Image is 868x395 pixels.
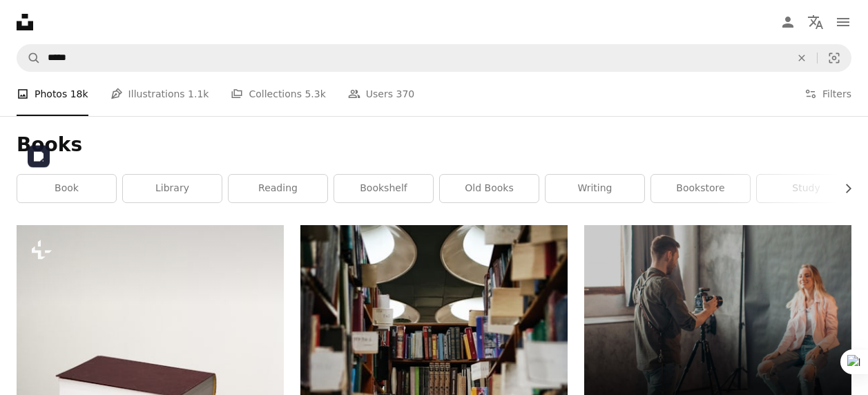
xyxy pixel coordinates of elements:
span: 5.3k [305,86,325,102]
button: Search Unsplash [17,45,41,71]
a: Log in / Sign up [774,8,802,36]
button: Visual search [818,45,851,71]
span: 1.1k [188,86,209,102]
button: Language [802,8,829,36]
a: writing [546,175,644,202]
button: Clear [787,45,817,71]
button: scroll list to the right [836,175,851,202]
form: Find visuals sitewide [17,44,851,72]
a: book [17,175,116,202]
button: Filters [804,72,851,116]
a: bookshelf [334,175,433,202]
a: reading [229,175,327,202]
a: study [757,175,856,202]
h1: Books [17,133,851,157]
button: Menu [829,8,857,36]
a: library [123,175,222,202]
span: 370 [396,86,415,102]
a: Illustrations 1.1k [110,72,209,116]
a: bookstore [651,175,750,202]
a: Users 370 [348,72,414,116]
a: Home — Unsplash [17,14,33,30]
a: Collections 5.3k [231,72,325,116]
a: old books [440,175,539,202]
